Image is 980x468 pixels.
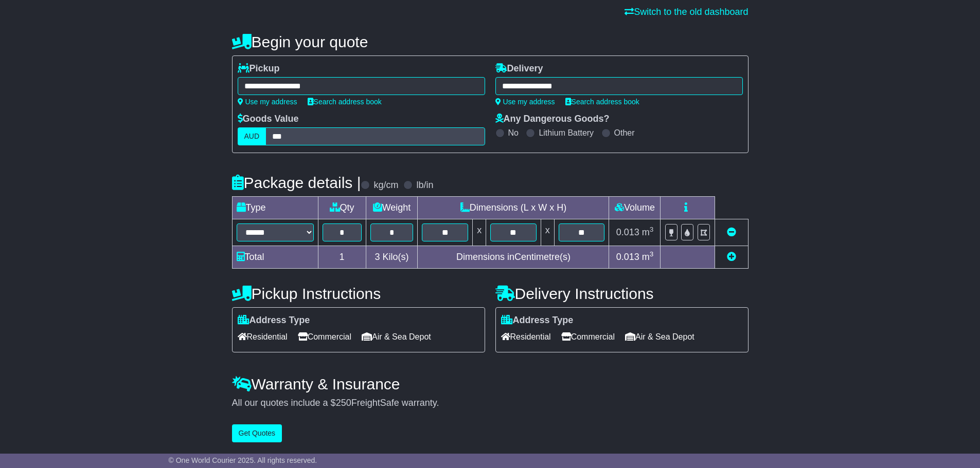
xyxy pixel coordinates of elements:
[169,456,317,464] span: © One World Courier 2025. All rights reserved.
[495,63,543,74] label: Delivery
[373,180,398,191] label: kg/cm
[418,197,609,219] td: Dimensions (L x W x H)
[727,252,736,262] a: Add new item
[238,315,310,326] label: Address Type
[232,376,749,392] h4: Warranty & Insurance
[495,285,749,302] h4: Delivery Instructions
[375,252,380,262] span: 3
[238,98,297,106] a: Use my address
[308,98,382,106] a: Search address book
[642,252,654,262] span: m
[238,127,266,145] label: AUD
[232,33,749,50] h4: Begin your quote
[616,227,639,237] span: 0.013
[232,174,361,191] h4: Package details |
[609,197,661,219] td: Volume
[318,246,366,269] td: 1
[508,128,519,138] label: No
[473,219,486,246] td: x
[561,329,615,345] span: Commercial
[418,246,609,269] td: Dimensions in Centimetre(s)
[232,246,318,269] td: Total
[625,7,748,17] a: Switch to the old dashboard
[336,398,351,408] span: 250
[416,180,433,191] label: lb/in
[232,197,318,219] td: Type
[650,226,654,233] sup: 3
[541,219,554,246] td: x
[501,329,551,345] span: Residential
[238,329,288,345] span: Residential
[642,227,654,237] span: m
[616,252,639,262] span: 0.013
[318,197,366,219] td: Qty
[298,329,351,345] span: Commercial
[501,315,574,326] label: Address Type
[625,329,694,345] span: Air & Sea Depot
[366,246,418,269] td: Kilo(s)
[650,250,654,258] sup: 3
[495,114,610,125] label: Any Dangerous Goods?
[232,398,749,409] div: All our quotes include a $ FreightSafe warranty.
[539,128,594,138] label: Lithium Battery
[727,227,736,237] a: Remove this item
[495,98,555,106] a: Use my address
[366,197,418,219] td: Weight
[614,128,635,138] label: Other
[232,285,485,302] h4: Pickup Instructions
[232,424,282,442] button: Get Quotes
[238,114,299,125] label: Goods Value
[565,98,639,106] a: Search address book
[238,63,280,74] label: Pickup
[362,329,431,345] span: Air & Sea Depot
